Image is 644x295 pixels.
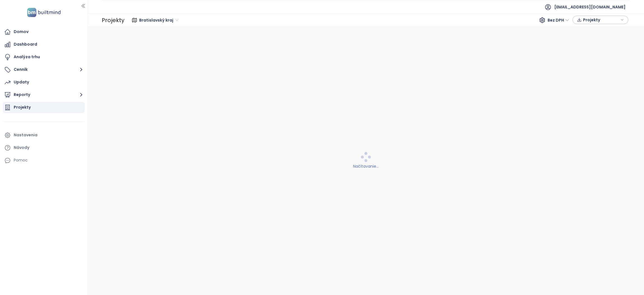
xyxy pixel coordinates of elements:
button: Cenník [3,64,85,75]
a: Dashboard [3,39,85,50]
a: Návody [3,142,85,153]
div: Načítavanie... [91,163,641,169]
a: Projekty [3,102,85,113]
div: Updaty [14,79,29,86]
div: Pomoc [14,157,28,164]
div: Návody [14,144,29,151]
div: Domov [14,28,29,35]
span: Bez DPH [548,16,569,24]
div: button [576,16,625,24]
a: Analýza trhu [3,51,85,63]
div: Analýza trhu [14,53,40,60]
span: Projekty [583,16,619,24]
div: Projekty [14,104,31,111]
a: Domov [3,26,85,38]
button: Reporty [3,89,85,100]
img: logo [25,7,62,18]
span: [EMAIL_ADDRESS][DOMAIN_NAME] [554,0,626,14]
div: Dashboard [14,41,37,48]
div: Projekty [102,15,124,26]
a: Updaty [3,77,85,88]
a: Nastavenia [3,130,85,141]
div: Pomoc [3,155,85,166]
div: Nastavenia [14,132,37,139]
span: Bratislavský kraj [139,16,178,24]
